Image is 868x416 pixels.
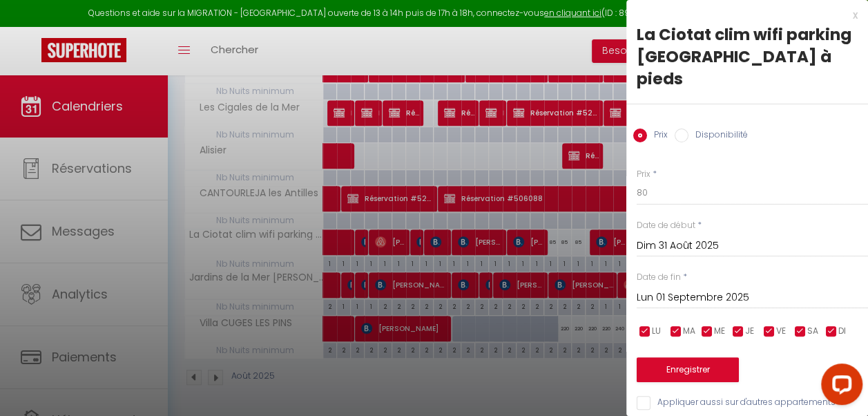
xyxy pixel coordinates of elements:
[637,168,650,181] label: Prix
[637,23,858,90] div: La Ciotat clim wifi parking [GEOGRAPHIC_DATA] à pieds
[683,325,695,338] span: MA
[652,325,661,338] span: LU
[688,129,748,144] label: Disponibilité
[810,358,868,416] iframe: LiveChat chat widget
[776,325,786,338] span: VE
[637,219,695,232] label: Date de début
[647,129,668,144] label: Prix
[807,325,818,338] span: SA
[637,271,681,284] label: Date de fin
[838,325,846,338] span: DI
[714,325,725,338] span: ME
[745,325,754,338] span: JE
[626,7,858,23] div: x
[637,357,739,382] button: Enregistrer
